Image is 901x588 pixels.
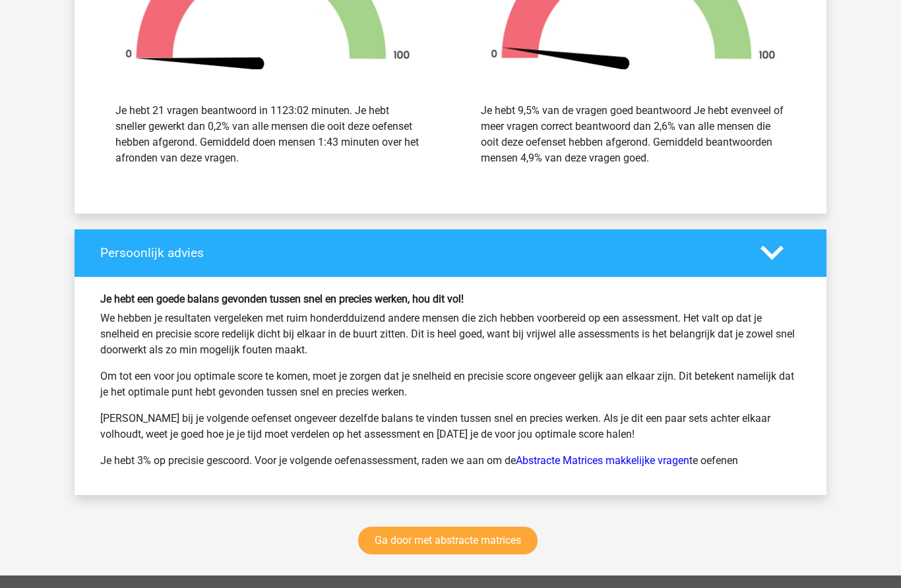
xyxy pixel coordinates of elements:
p: Om tot een voor jou optimale score te komen, moet je zorgen dat je snelheid en precisie score ong... [100,368,801,400]
a: Abstracte Matrices makkelijke vragen [516,454,689,467]
p: We hebben je resultaten vergeleken met ruim honderdduizend andere mensen die zich hebben voorbere... [100,310,801,358]
p: Je hebt 3% op precisie gescoord. Voor je volgende oefenassessment, raden we aan om de te oefenen [100,453,801,469]
p: [PERSON_NAME] bij je volgende oefenset ongeveer dezelfde balans te vinden tussen snel en precies ... [100,411,801,442]
div: Je hebt 9,5% van de vragen goed beantwoord Je hebt evenveel of meer vragen correct beantwoord dan... [481,103,786,166]
h6: Je hebt een goede balans gevonden tussen snel en precies werken, hou dit vol! [100,293,801,305]
h4: Persoonlijk advies [100,245,741,260]
a: Ga door met abstracte matrices [358,527,538,554]
div: Je hebt 21 vragen beantwoord in 1123:02 minuten. Je hebt sneller gewerkt dan 0,2% van alle mensen... [115,103,420,166]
